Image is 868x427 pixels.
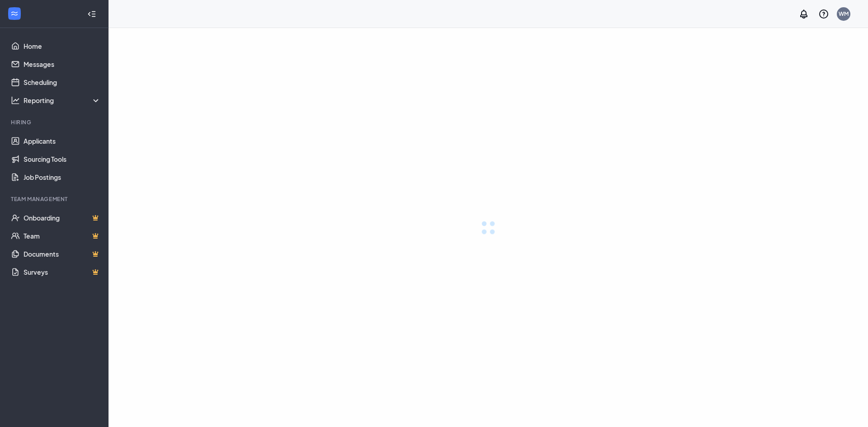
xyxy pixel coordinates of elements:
a: OnboardingCrown [24,209,101,227]
a: Sourcing Tools [24,150,101,168]
a: SurveysCrown [24,263,101,281]
a: Messages [24,55,101,73]
svg: QuestionInfo [818,9,829,19]
svg: Notifications [798,9,809,19]
a: Scheduling [24,73,101,91]
a: Job Postings [24,168,101,186]
a: Applicants [24,132,101,150]
div: WM [839,10,849,18]
a: TeamCrown [24,227,101,245]
div: Hiring [11,118,99,126]
div: Team Management [11,195,99,203]
svg: Collapse [87,9,96,19]
svg: WorkstreamLogo [10,9,19,18]
a: Home [24,37,101,55]
a: DocumentsCrown [24,245,101,263]
svg: Analysis [11,96,20,105]
div: Reporting [24,96,101,105]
